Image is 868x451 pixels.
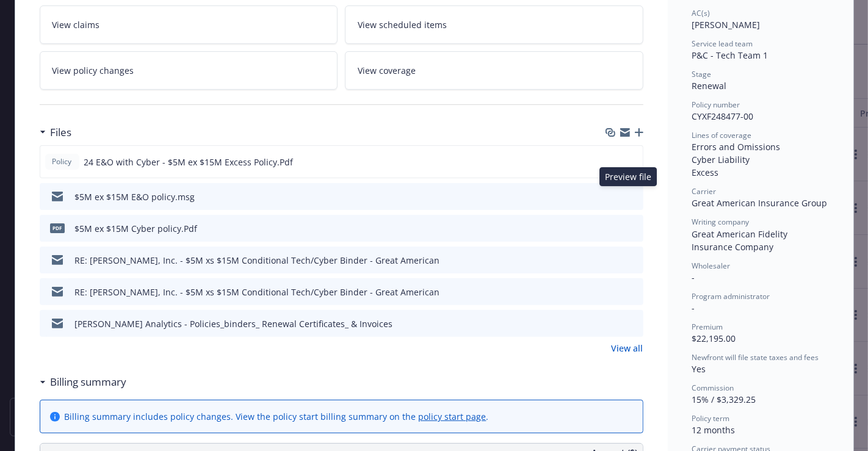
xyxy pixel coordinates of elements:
div: RE: [PERSON_NAME], Inc. - $5M xs $15M Conditional Tech/Cyber Binder - Great American [75,286,440,298]
span: Lines of coverage [692,130,752,140]
div: Billing summary includes policy changes. View the policy start billing summary on the . [65,410,489,423]
span: Service lead team [692,38,753,49]
button: download file [608,254,618,267]
button: download file [607,156,617,168]
span: Yes [692,363,706,375]
span: Pdf [50,223,65,233]
button: preview file [627,254,638,267]
div: $5M ex $15M E&O policy.msg [75,190,195,203]
button: preview file [627,156,638,168]
button: preview file [627,317,638,330]
h3: Billing summary [51,374,127,390]
span: View scheduled items [358,18,447,31]
div: Files [40,124,72,140]
button: download file [608,190,618,203]
span: Writing company [692,217,750,227]
span: $22,195.00 [692,333,736,344]
span: Policy [50,156,74,167]
span: - [692,302,695,314]
button: preview file [627,286,638,298]
div: Billing summary [40,374,127,390]
button: download file [608,286,618,298]
span: Program administrator [692,291,770,301]
div: Preview file [599,167,657,186]
span: View coverage [358,64,416,77]
span: Policy number [692,99,740,110]
a: policy start page [419,411,486,422]
div: Excess [692,166,829,179]
a: View claims [40,5,338,44]
span: 24 E&O with Cyber - $5M ex $15M Excess Policy.Pdf [84,156,294,168]
span: Great American Insurance Group [692,197,828,209]
button: download file [608,317,618,330]
span: Policy term [692,413,730,424]
span: Commission [692,383,734,393]
span: View policy changes [52,64,134,77]
button: download file [608,222,618,235]
span: View claims [52,18,100,31]
span: 15% / $3,329.25 [692,394,756,405]
button: preview file [627,222,638,235]
span: Wholesaler [692,261,731,271]
a: View all [612,342,643,355]
span: Newfront will file state taxes and fees [692,352,819,363]
div: Errors and Omissions [692,140,829,153]
span: [PERSON_NAME] [692,19,761,31]
span: 12 months [692,424,736,436]
div: Cyber Liability [692,153,829,166]
a: View policy changes [40,51,338,90]
span: Great American Fidelity Insurance Company [692,228,790,253]
div: [PERSON_NAME] Analytics - Policies_binders_ Renewal Certificates_ & Invoices [75,317,393,330]
span: Stage [692,69,712,79]
span: Premium [692,322,723,332]
button: preview file [627,190,638,203]
a: View scheduled items [345,5,643,44]
span: P&C - Tech Team 1 [692,49,769,61]
h3: Files [51,124,72,140]
span: Carrier [692,186,717,197]
span: AC(s) [692,8,711,18]
span: Renewal [692,80,727,92]
div: RE: [PERSON_NAME], Inc. - $5M xs $15M Conditional Tech/Cyber Binder - Great American [75,254,440,267]
div: $5M ex $15M Cyber policy.Pdf [75,222,198,235]
span: CYXF248477-00 [692,110,754,122]
span: - [692,272,695,283]
a: View coverage [345,51,643,90]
